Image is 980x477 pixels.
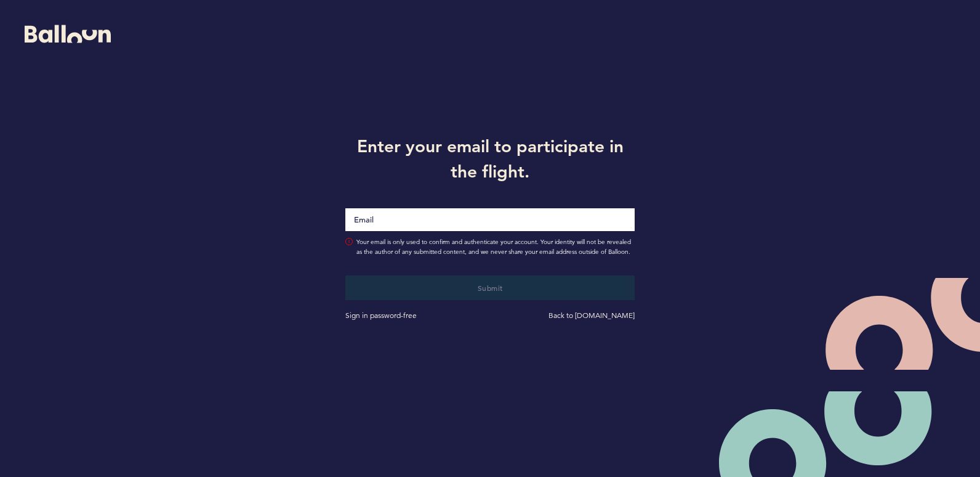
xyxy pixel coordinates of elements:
a: Back to [DOMAIN_NAME] [548,311,635,320]
input: Email [345,208,635,231]
button: Submit [345,275,635,300]
h1: Enter your email to participate in the flight. [336,134,645,183]
a: Sign in password-free [345,311,417,320]
span: Your email is only used to confirm and authenticate your account. Your identity will not be revea... [356,237,635,257]
span: Submit [478,283,503,293]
